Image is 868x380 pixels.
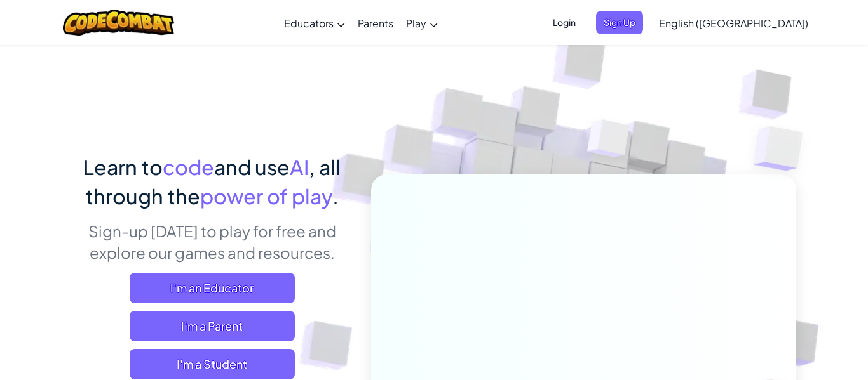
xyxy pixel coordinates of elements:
span: . [332,183,339,209]
span: power of play [200,183,332,209]
p: Sign-up [DATE] to play for free and explore our games and resources. [72,220,352,263]
a: English ([GEOGRAPHIC_DATA]) [653,6,815,40]
span: and use [214,154,290,180]
a: Educators [278,6,351,40]
button: I'm a Student [130,349,295,379]
a: I'm a Parent [130,311,295,341]
img: CodeCombat logo [63,10,174,36]
span: Play [406,16,426,30]
span: Educators [284,16,334,30]
a: Parents [351,6,400,40]
span: AI [290,154,309,180]
img: Overlap cubes [564,95,655,189]
a: I'm an Educator [130,273,295,303]
button: Login [545,11,583,34]
img: Overlap cubes [728,95,838,202]
span: code [163,154,214,180]
a: Play [400,6,444,40]
button: Sign Up [596,11,643,34]
span: Learn to [83,154,163,180]
span: English ([GEOGRAPHIC_DATA]) [659,16,808,30]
